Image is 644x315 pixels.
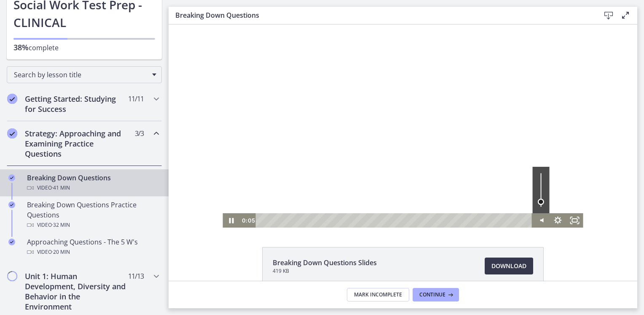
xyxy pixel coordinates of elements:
span: · 20 min [52,247,70,257]
div: Video [27,183,158,193]
div: Video [27,220,158,230]
button: Mute [364,189,381,203]
button: Mark Incomplete [347,288,409,301]
h3: Breaking Down Questions [175,10,587,20]
div: Breaking Down Questions [27,173,158,193]
span: Continue [419,291,445,298]
span: 11 / 11 [128,94,144,104]
i: Completed [7,128,17,138]
h2: Unit 1: Human Development, Diversity and Behavior in the Environment [25,271,128,312]
button: Fullscreen [398,189,415,203]
i: Completed [8,201,15,208]
div: Breaking Down Questions Practice Questions [27,200,158,230]
span: 11 / 13 [128,271,144,281]
iframe: Video Lesson [169,24,637,228]
div: Video [27,247,158,257]
div: Volume [364,142,381,189]
button: Continue [413,288,459,301]
span: Mark Incomplete [354,291,402,298]
div: Approaching Questions - The 5 W's [27,237,158,257]
p: complete [13,42,155,53]
span: 38% [13,42,29,52]
i: Completed [8,174,15,181]
i: Completed [7,94,17,104]
h2: Getting Started: Studying for Success [25,94,128,114]
span: · 41 min [52,183,70,193]
button: Show settings menu [381,189,398,203]
span: · 32 min [52,220,70,230]
div: Search by lesson title [7,66,162,83]
i: Completed [8,239,15,245]
span: 3 / 3 [135,128,144,138]
span: Search by lesson title [14,70,148,79]
span: Download [491,261,526,271]
span: 419 KB [273,268,377,274]
span: Breaking Down Questions Slides [273,258,377,268]
h2: Strategy: Approaching and Examining Practice Questions [25,128,128,159]
a: Download [485,258,533,274]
